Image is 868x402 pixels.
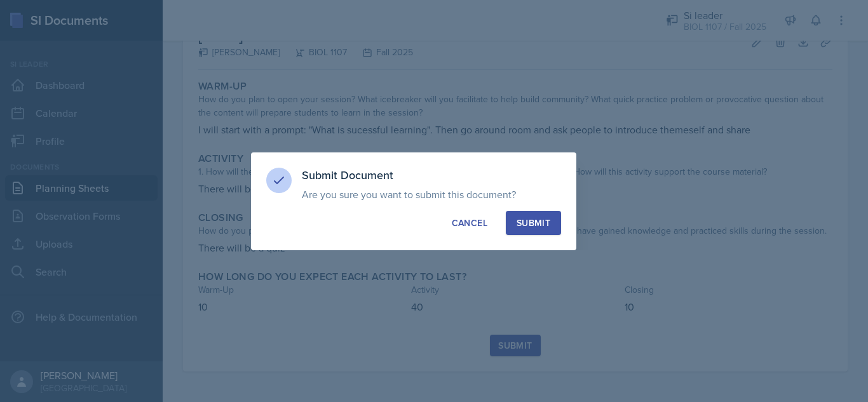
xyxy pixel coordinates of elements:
div: Cancel [452,217,487,229]
div: Submit [517,217,550,229]
h3: Submit Document [302,168,561,183]
button: Cancel [441,211,498,235]
button: Submit [506,211,561,235]
p: Are you sure you want to submit this document? [302,188,561,201]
